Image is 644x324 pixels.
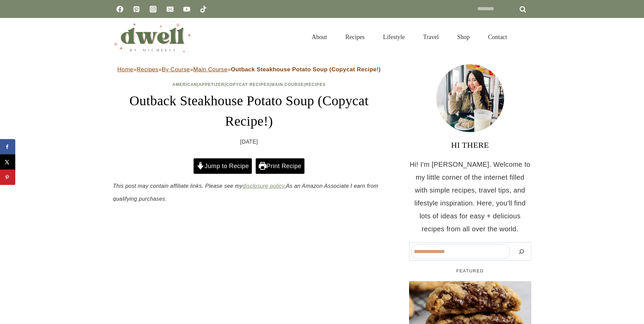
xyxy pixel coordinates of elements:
button: View Search Form [520,31,531,43]
a: About [302,25,336,49]
time: [DATE] [240,137,258,147]
a: Recipes [136,66,158,73]
nav: Primary Navigation [302,25,516,49]
a: Home [117,66,133,73]
h1: Outback Steakhouse Potato Soup (Copycat Recipe!) [113,91,385,131]
button: Search [513,244,530,259]
a: Email [163,2,177,16]
a: Main Course [193,66,227,73]
a: Travel [414,25,448,49]
a: Copycat Recipes [226,82,270,87]
a: Facebook [113,2,127,16]
a: Print Recipe [256,158,305,174]
span: | | | | [172,82,326,87]
a: Instagram [146,2,160,16]
a: Shop [448,25,479,49]
a: Recipes [305,82,326,87]
a: Appetizer [199,82,224,87]
a: Contact [479,25,516,49]
a: Lifestyle [374,25,414,49]
a: Main Course [271,82,304,87]
h3: HI THERE [409,139,531,151]
a: Jump to Recipe [194,158,252,174]
span: » » » » [117,66,381,73]
em: This post may contain affiliate links. Please see my As an Amazon Associate I earn from qualifyin... [113,183,379,202]
a: American [172,82,197,87]
a: Recipes [336,25,374,49]
a: YouTube [180,2,194,16]
img: DWELL by michelle [113,21,191,53]
a: disclosure policy. [242,183,286,189]
p: Hi! I'm [PERSON_NAME]. Welcome to my little corner of the internet filled with simple recipes, tr... [409,158,531,235]
strong: Outback Steakhouse Potato Soup (Copycat Recipe!) [231,66,381,73]
a: Pinterest [130,2,143,16]
a: TikTok [197,2,210,16]
a: By Course [162,66,190,73]
h5: FEATURED [409,268,531,274]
